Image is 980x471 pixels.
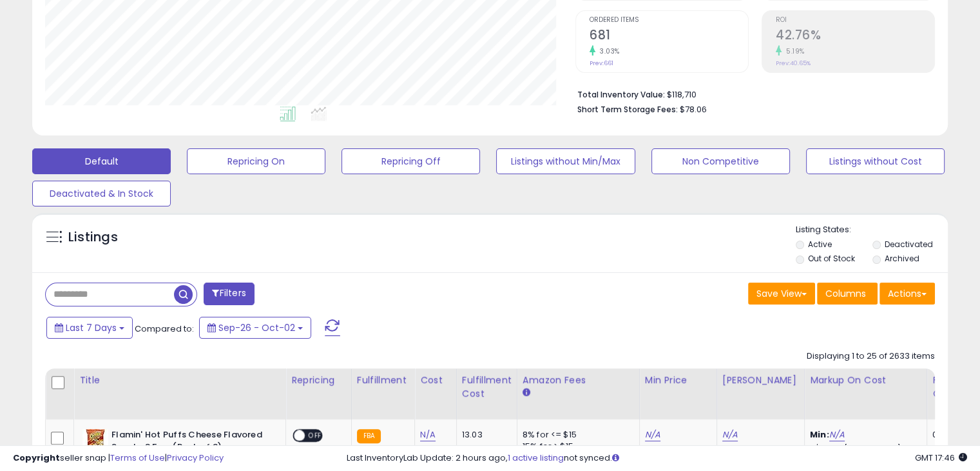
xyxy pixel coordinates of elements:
button: Non Competitive [651,148,790,174]
div: Markup on Cost [810,374,921,387]
span: Compared to: [135,323,194,335]
li: $118,710 [577,86,925,101]
button: Save View [748,283,815,305]
div: 8% for <= $15 [523,429,629,441]
small: FBA [357,429,381,443]
b: Flamin' Hot Puffs Cheese Flavored Snacks 8.5 oz (Pack of 3) [111,429,268,456]
label: Deactivated [884,239,932,250]
div: Cost [420,374,451,387]
div: seller snap | | [13,452,224,465]
span: Columns [825,287,866,300]
h2: 681 [590,28,748,45]
div: 13.03 [462,429,507,441]
button: Repricing Off [341,148,480,174]
span: OFF [305,430,325,441]
b: Short Term Storage Fees: [577,104,678,115]
small: Prev: 40.65% [776,59,811,67]
button: Filters [204,283,254,305]
h5: Listings [68,228,118,246]
a: Privacy Policy [167,452,224,464]
button: Last 7 Days [46,317,133,339]
button: Repricing On [187,148,325,174]
small: Prev: 661 [590,59,613,67]
a: 1 active listing [508,452,564,464]
p: Listing States: [796,224,948,236]
a: Terms of Use [110,452,165,464]
div: Fulfillable Quantity [932,374,977,401]
div: Last InventoryLab Update: 2 hours ago, not synced. [347,452,967,465]
span: $78.06 [680,103,707,115]
button: Columns [817,283,878,305]
b: Min: [810,428,829,441]
div: Amazon Fees [523,374,634,387]
small: Amazon Fees. [523,387,530,399]
div: Title [79,374,280,387]
strong: Copyright [13,452,60,464]
div: Displaying 1 to 25 of 2633 items [807,350,935,363]
div: 0 [932,429,972,441]
img: 51FnJsa8AaS._SL40_.jpg [82,429,108,455]
span: Sep-26 - Oct-02 [218,321,295,334]
label: Active [808,239,832,250]
div: Min Price [645,374,711,387]
button: Default [32,148,171,174]
a: N/A [645,428,660,441]
th: The percentage added to the cost of goods (COGS) that forms the calculator for Min & Max prices. [804,368,927,419]
label: Out of Stock [808,253,855,264]
span: 2025-10-10 17:46 GMT [915,452,967,464]
small: 3.03% [595,46,620,56]
button: Listings without Cost [806,148,945,174]
h2: 42.76% [776,28,934,45]
div: Fulfillment Cost [462,374,512,401]
small: 5.19% [782,46,805,56]
span: Last 7 Days [66,321,117,334]
a: N/A [722,428,738,441]
button: Actions [879,283,935,305]
button: Listings without Min/Max [496,148,635,174]
a: N/A [420,428,436,441]
button: Deactivated & In Stock [32,181,171,206]
div: Repricing [291,374,346,387]
label: Archived [884,253,919,264]
button: Sep-26 - Oct-02 [199,317,311,339]
div: Fulfillment [357,374,409,387]
span: ROI [776,17,934,24]
div: [PERSON_NAME] [722,374,799,387]
b: Total Inventory Value: [577,89,665,100]
span: Ordered Items [590,17,748,24]
a: N/A [829,428,845,441]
